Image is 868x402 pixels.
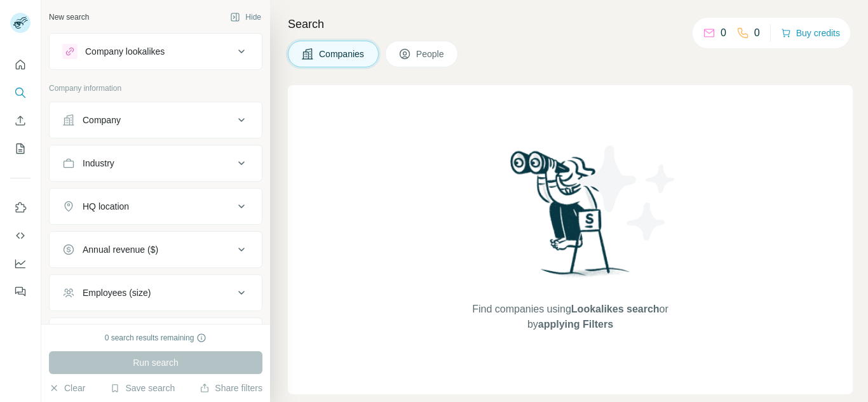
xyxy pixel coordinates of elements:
[50,278,262,308] button: Employees (size)
[49,11,89,23] div: New search
[10,252,31,275] button: Dashboard
[505,147,637,289] img: Surfe Illustration - Woman searching with binoculars
[50,36,262,67] button: Company lookalikes
[319,48,365,60] span: Companies
[10,280,31,303] button: Feedback
[105,332,207,344] div: 0 search results remaining
[200,382,262,394] button: Share filters
[50,234,262,265] button: Annual revenue ($)
[468,302,672,332] span: Find companies using or by
[83,157,114,170] div: Industry
[110,382,175,394] button: Save search
[538,319,613,330] span: applying Filters
[721,25,726,41] p: 0
[10,109,31,132] button: Enrich CSV
[83,243,158,256] div: Annual revenue ($)
[10,53,31,76] button: Quick start
[50,321,262,351] button: Technologies
[571,304,660,314] span: Lookalikes search
[10,196,31,219] button: Use Surfe on LinkedIn
[221,8,270,27] button: Hide
[49,382,85,394] button: Clear
[416,48,445,60] span: People
[10,224,31,247] button: Use Surfe API
[288,15,853,33] h4: Search
[83,200,129,213] div: HQ location
[83,286,151,299] div: Employees (size)
[83,114,121,126] div: Company
[85,45,165,58] div: Company lookalikes
[50,105,262,135] button: Company
[50,148,262,178] button: Industry
[10,137,31,160] button: My lists
[50,191,262,222] button: HQ location
[781,24,840,42] button: Buy credits
[10,81,31,104] button: Search
[754,25,760,41] p: 0
[571,136,685,250] img: Surfe Illustration - Stars
[49,83,262,94] p: Company information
